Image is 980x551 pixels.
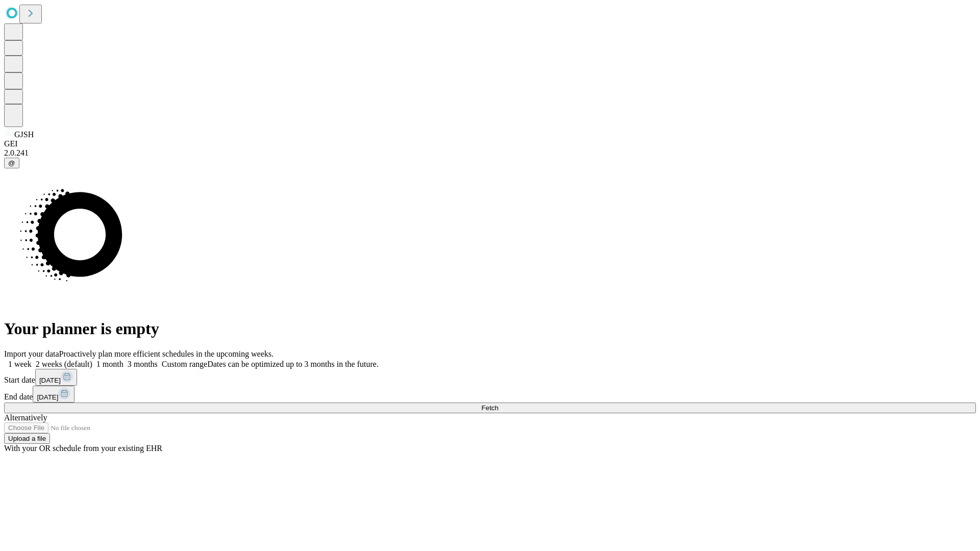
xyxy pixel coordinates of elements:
span: 1 week [8,360,32,368]
button: Fetch [4,403,976,413]
span: With your OR schedule from your existing EHR [4,444,162,453]
span: Dates can be optimized up to 3 months in the future. [207,360,378,368]
span: Fetch [481,404,498,412]
span: [DATE] [39,377,61,384]
div: GEI [4,139,976,148]
span: @ [8,159,15,167]
button: @ [4,158,19,168]
button: [DATE] [33,386,75,403]
span: 1 month [96,360,124,368]
div: Start date [4,369,976,386]
span: Custom range [162,360,207,368]
span: 2 weeks (default) [36,360,92,368]
span: Proactively plan more efficient schedules in the upcoming weeks. [59,349,274,358]
div: 2.0.241 [4,148,976,158]
div: End date [4,386,976,403]
span: Import your data [4,349,59,358]
button: Upload a file [4,433,50,444]
span: [DATE] [37,393,58,401]
span: Alternatively [4,413,47,422]
span: 3 months [128,360,158,368]
span: GJSH [14,130,34,139]
button: [DATE] [35,369,77,386]
h1: Your planner is empty [4,319,976,338]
